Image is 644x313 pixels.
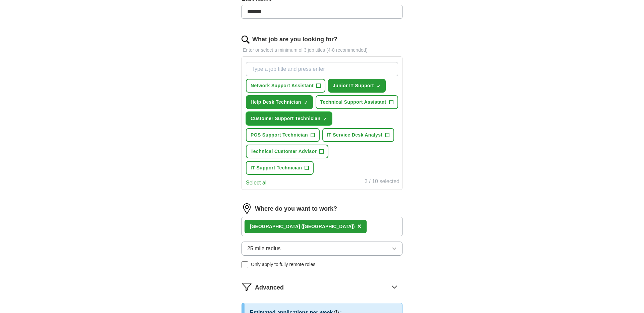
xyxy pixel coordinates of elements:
[327,132,383,139] span: IT Service Desk Analyst
[246,95,313,109] button: Help Desk Technician✓
[247,245,281,253] span: 25 mile radius
[316,95,398,109] button: Technical Support Assistant
[357,222,361,230] span: ×
[246,62,398,76] input: Type a job title and press enter
[241,242,402,256] button: 25 mile radius
[365,177,399,187] div: 3 / 10 selected
[241,36,250,44] img: search.png
[301,224,355,229] span: ([GEOGRAPHIC_DATA])
[255,283,284,292] span: Advanced
[251,99,301,106] span: Help Desk Technician
[246,112,332,125] button: Customer Support Technician✓
[255,204,337,213] label: Where do you want to work?
[241,261,248,268] input: Only apply to fully remote roles
[251,261,315,268] span: Only apply to fully remote roles
[251,164,302,171] span: IT Support Technician
[241,47,402,54] p: Enter or select a minimum of 3 job titles (4-8 recommended)
[322,128,394,142] button: IT Service Desk Analyst
[320,99,386,106] span: Technical Support Assistant
[377,84,381,89] span: ✓
[246,179,268,187] button: Select all
[328,79,386,93] button: Junior IT Support✓
[251,82,314,89] span: Network Support Assistant
[251,148,317,155] span: Technical Customer Advisor
[333,82,374,89] span: Junior IT Support
[246,145,328,158] button: Technical Customer Advisor
[252,35,337,44] label: What job are you looking for?
[251,115,320,122] span: Customer Support Technician
[357,221,361,231] button: ×
[250,224,300,229] strong: [GEOGRAPHIC_DATA]
[304,100,308,105] span: ✓
[246,161,314,175] button: IT Support Technician
[251,132,308,139] span: POS Support Technician
[246,128,320,142] button: POS Support Technician
[323,116,327,122] span: ✓
[246,79,325,93] button: Network Support Assistant
[241,281,252,292] img: filter
[241,203,252,214] img: location.png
